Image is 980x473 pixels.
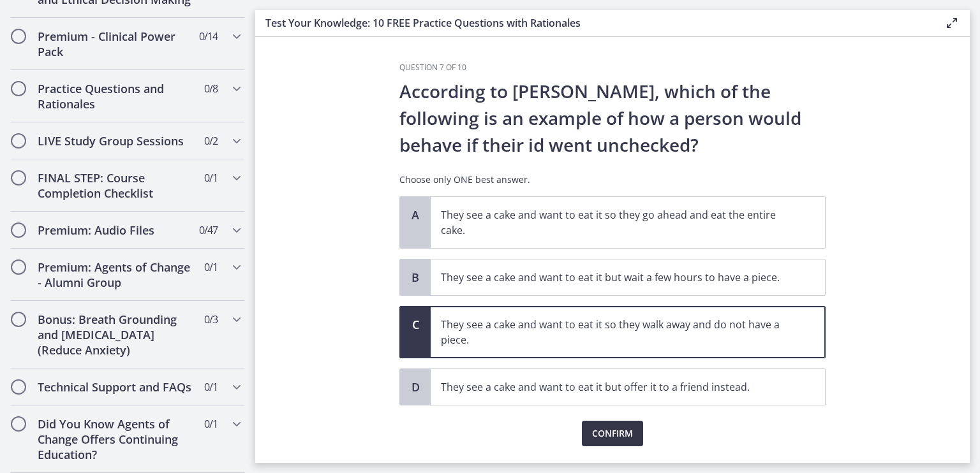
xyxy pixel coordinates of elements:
p: They see a cake and want to eat it but wait a few hours to have a piece. [441,270,789,285]
h2: LIVE Study Group Sessions [38,133,193,149]
h2: Premium: Audio Files [38,222,193,238]
span: Confirm [592,426,633,441]
h2: FINAL STEP: Course Completion Checklist [38,170,193,201]
span: 0 / 1 [204,170,218,186]
span: 0 / 3 [204,312,218,327]
h2: Premium: Agents of Change - Alumni Group [38,259,193,290]
h2: Premium - Clinical Power Pack [38,29,193,59]
span: 0 / 1 [204,379,218,395]
p: They see a cake and want to eat it so they go ahead and eat the entire cake. [441,207,789,238]
span: 0 / 8 [204,81,218,96]
span: C [408,317,423,332]
span: 0 / 47 [199,222,218,238]
h2: Technical Support and FAQs [38,379,193,395]
span: 0 / 1 [204,416,218,432]
span: 0 / 2 [204,133,218,149]
span: D [408,379,423,395]
h3: Test Your Knowledge: 10 FREE Practice Questions with Rationales [265,15,924,31]
button: Confirm [582,421,643,446]
h2: Bonus: Breath Grounding and [MEDICAL_DATA] (Reduce Anxiety) [38,312,193,358]
h2: Practice Questions and Rationales [38,81,193,112]
span: 0 / 14 [199,29,218,44]
p: Choose only ONE best answer. [399,173,826,186]
span: B [408,270,423,285]
p: They see a cake and want to eat it so they walk away and do not have a piece. [441,317,789,347]
span: A [408,207,423,222]
p: They see a cake and want to eat it but offer it to a friend instead. [441,379,789,395]
p: According to [PERSON_NAME], which of the following is an example of how a person would behave if ... [399,78,826,158]
h2: Did You Know Agents of Change Offers Continuing Education? [38,416,193,462]
span: 0 / 1 [204,259,218,275]
h3: Question 7 of 10 [399,62,826,73]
